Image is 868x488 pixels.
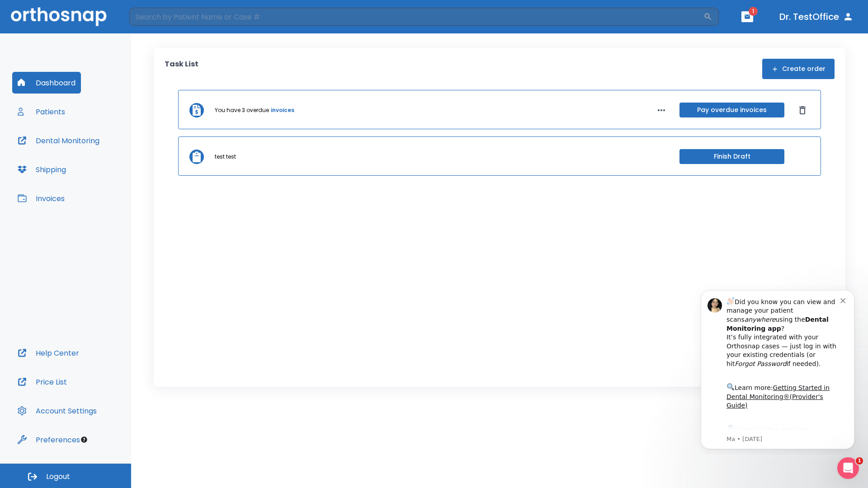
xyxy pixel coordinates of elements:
[165,59,198,79] p: Task List
[776,9,857,25] button: Dr. TestOffice
[271,106,294,114] a: invoices
[12,400,102,422] button: Account Settings
[12,101,71,122] button: Patients
[762,59,835,79] button: Create order
[12,188,70,209] button: Invoices
[129,8,703,26] input: Search by Patient Name or Case #
[749,7,758,16] span: 1
[12,159,71,180] button: Shipping
[39,142,153,188] div: Download the app: | ​ Let us know if you need help getting started!
[12,72,81,94] button: Dashboard
[215,153,236,161] p: test test
[856,457,863,465] span: 1
[12,342,85,364] button: Help Center
[12,371,72,393] button: Price List
[39,153,153,161] p: Message from Ma, sent 5w ago
[39,144,120,160] a: App Store
[80,436,88,444] div: Tooltip anchor
[837,457,859,479] iframe: Intercom live chat
[11,7,107,26] img: Orthosnap
[215,106,269,114] p: You have 3 overdue
[153,14,160,21] button: Dismiss notification
[795,103,810,117] button: Dismiss
[12,429,85,450] button: Preferences
[679,149,784,164] button: Finish Draft
[12,130,105,151] button: Dental Monitoring
[687,282,868,455] iframe: Intercom notifications message
[46,472,70,482] span: Logout
[679,103,784,117] button: Pay overdue invoices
